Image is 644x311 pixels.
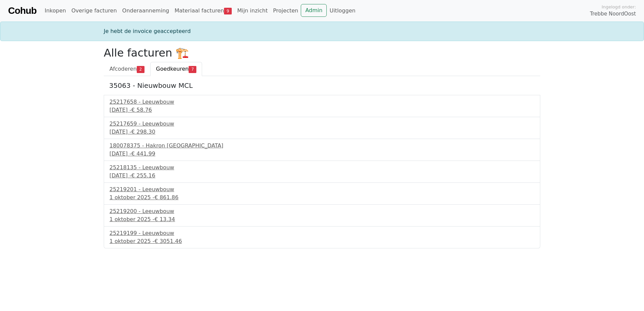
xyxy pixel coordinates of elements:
a: 25218135 - Leeuwbouw[DATE] -€ 255.16 [109,164,535,180]
a: 25219201 - Leeuwbouw1 oktober 2025 -€ 861.86 [109,185,535,202]
span: 7 [189,66,196,73]
a: Mijn inzicht [234,4,270,18]
div: 1 oktober 2025 - [109,237,535,245]
a: 25217659 - Leeuwbouw[DATE] -€ 298.30 [109,120,535,136]
a: Uitloggen [327,4,358,18]
div: 1 oktober 2025 - [109,215,535,223]
span: Ingelogd onder: [602,4,636,10]
div: 25219201 - Leeuwbouw [109,185,535,194]
a: 25217658 - Leeuwbouw[DATE] -€ 58.76 [109,98,535,114]
span: € 58.76 [131,107,152,113]
span: € 861.86 [155,194,179,201]
div: 25219199 - Leeuwbouw [109,229,535,237]
div: 180078375 - Hakron [GEOGRAPHIC_DATA] [109,142,535,150]
span: 2 [137,66,144,73]
a: Admin [301,4,327,17]
a: Cohub [8,3,36,19]
a: Materiaal facturen9 [172,4,234,18]
a: 180078375 - Hakron [GEOGRAPHIC_DATA][DATE] -€ 441.99 [109,142,535,158]
a: Inkopen [42,4,68,18]
span: Afcoderen [109,66,137,72]
div: [DATE] - [109,128,535,136]
div: [DATE] - [109,106,535,114]
a: Projecten [270,4,301,18]
span: € 255.16 [131,172,155,179]
span: € 13.34 [155,216,175,222]
a: Onderaanneming [120,4,172,18]
div: 1 oktober 2025 - [109,194,535,202]
a: Goedkeuren7 [150,62,202,76]
div: 25218135 - Leeuwbouw [109,164,535,172]
div: Je hebt de invoice geaccepteerd [100,27,544,35]
div: 25217659 - Leeuwbouw [109,120,535,128]
span: 9 [224,8,232,14]
span: Trebbe NoordOost [590,10,636,18]
span: Goedkeuren [156,66,189,72]
a: Afcoderen2 [104,62,150,76]
a: 25219199 - Leeuwbouw1 oktober 2025 -€ 3051.46 [109,229,535,245]
div: 25217658 - Leeuwbouw [109,98,535,106]
span: € 441.99 [131,150,155,157]
a: 25219200 - Leeuwbouw1 oktober 2025 -€ 13.34 [109,207,535,223]
div: [DATE] - [109,172,535,180]
span: € 3051.46 [155,238,182,244]
h5: 35063 - Nieuwbouw MCL [109,81,535,90]
h2: Alle facturen 🏗️ [104,46,540,59]
div: 25219200 - Leeuwbouw [109,207,535,215]
div: [DATE] - [109,150,535,158]
span: € 298.30 [131,129,155,135]
a: Overige facturen [69,4,120,18]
